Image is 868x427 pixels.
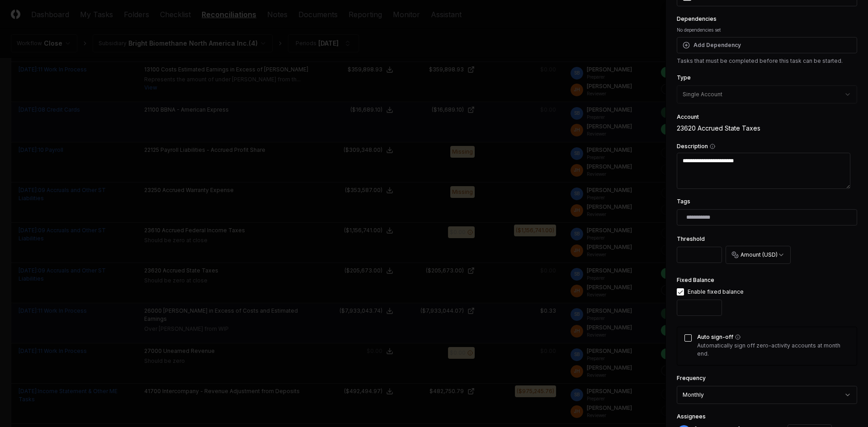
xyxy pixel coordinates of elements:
[710,144,715,149] button: Description
[677,74,691,81] label: Type
[697,342,849,358] p: Automatically sign off zero-activity accounts at month end.
[735,334,741,340] button: Auto sign-off
[677,15,717,22] label: Dependencies
[677,144,857,149] label: Description
[677,27,857,33] div: No dependencies set
[677,413,706,420] label: Assignees
[677,57,857,65] p: Tasks that must be completed before this task can be started.
[677,123,857,133] div: 23620 Accrued State Taxes
[677,37,857,53] button: Add Dependency
[677,235,705,242] label: Threshold
[688,288,744,296] div: Enable fixed balance
[677,375,706,381] label: Frequency
[677,198,690,205] label: Tags
[697,334,849,340] label: Auto sign-off
[677,277,714,283] label: Fixed Balance
[677,114,857,120] div: Account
